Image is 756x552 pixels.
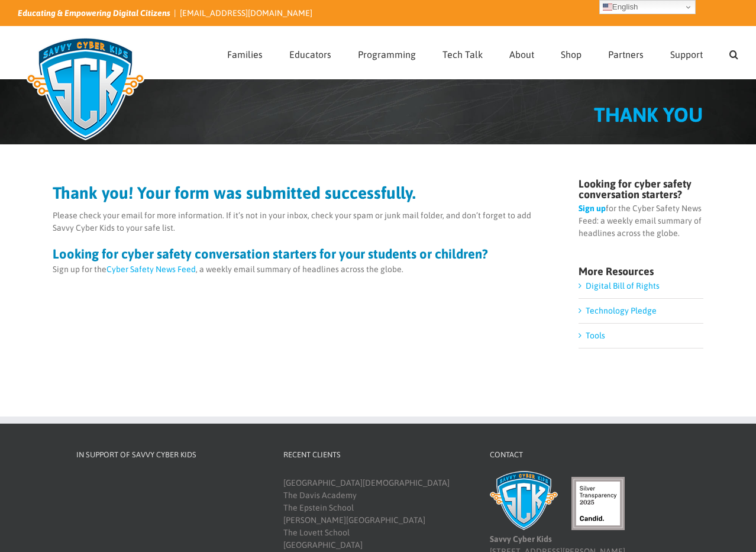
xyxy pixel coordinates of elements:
[608,50,644,59] span: Partners
[729,27,738,79] a: Search
[571,477,625,530] img: candid-seal-silver-2025.svg
[670,27,703,79] a: Support
[358,27,416,79] a: Programming
[289,50,331,59] span: Educators
[227,50,263,59] span: Families
[53,263,553,276] p: Sign up for the , a weekly email summary of headlines across the globe.
[358,50,416,59] span: Programming
[227,27,263,79] a: Families
[579,266,703,277] h4: More Resources
[490,471,558,530] img: Savvy Cyber Kids
[579,202,703,240] p: for the Cyber Safety News Feed: a weekly email summary of headlines across the globe.
[608,27,644,79] a: Partners
[490,449,678,461] h4: Contact
[53,246,488,262] strong: Looking for cyber safety conversation starters for your students or children?
[442,50,483,59] span: Tech Talk
[579,179,703,200] h4: Looking for cyber safety conversation starters?
[586,306,657,315] a: Technology Pledge
[106,264,196,274] a: Cyber Safety News Feed
[561,27,581,79] a: Shop
[76,449,264,461] h4: In Support of Savvy Cyber Kids
[561,50,581,59] span: Shop
[283,449,471,461] h4: Recent Clients
[509,50,534,59] span: About
[586,331,605,340] a: Tools
[442,27,483,79] a: Tech Talk
[509,27,534,79] a: About
[490,534,552,544] b: Savvy Cyber Kids
[227,27,738,79] nav: Main Menu
[670,50,703,59] span: Support
[594,103,703,126] span: THANK YOU
[180,8,312,18] a: [EMAIL_ADDRESS][DOMAIN_NAME]
[579,204,606,213] a: Sign up
[18,8,170,18] i: Educating & Empowering Digital Citizens
[53,185,553,201] h2: Thank you! Your form was submitted successfully.
[53,209,553,234] p: Please check your email for more information. If it’s not in your inbox, check your spam or junk ...
[586,281,660,290] a: Digital Bill of Rights
[603,2,612,12] img: en
[289,27,331,79] a: Educators
[18,30,153,148] img: Savvy Cyber Kids Logo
